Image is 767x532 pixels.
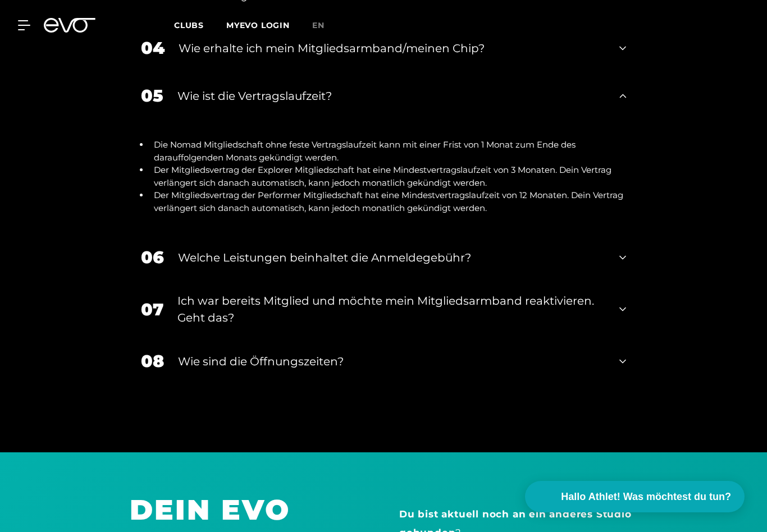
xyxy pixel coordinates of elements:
[226,20,290,30] a: MYEVO LOGIN
[525,481,745,512] button: Hallo Athlet! Was möchtest du tun?
[312,20,325,30] span: en
[149,139,626,164] li: Die Nomad Mitgliedschaft ohne feste Vertragslaufzeit kann mit einer Frist von 1 Monat zum Ende de...
[177,292,605,326] div: Ich war bereits Mitglied und möchte mein Mitgliedsarmband reaktivieren. Geht das?
[561,489,731,505] span: Hallo Athlet! Was möchtest du tun?
[149,164,626,189] li: Der Mitgliedsvertrag der Explorer Mitgliedschaft hat eine Mindestvertragslaufzeit von 3 Monaten. ...
[174,20,204,30] span: Clubs
[141,83,163,108] div: 05
[141,245,164,270] div: 06
[141,348,164,374] div: 08
[141,297,163,322] div: 07
[149,189,626,214] li: Der Mitgliedsvertrag der Performer Mitgliedschaft hat eine Mindestvertragslaufzeit von 12 Monaten...
[312,19,338,32] a: en
[178,353,605,370] div: Wie sind die Öffnungszeiten?
[178,249,605,266] div: Welche Leistungen beinhaltet die Anmeldegebühr?
[177,88,605,104] div: Wie ist die Vertragslaufzeit?
[174,20,226,30] a: Clubs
